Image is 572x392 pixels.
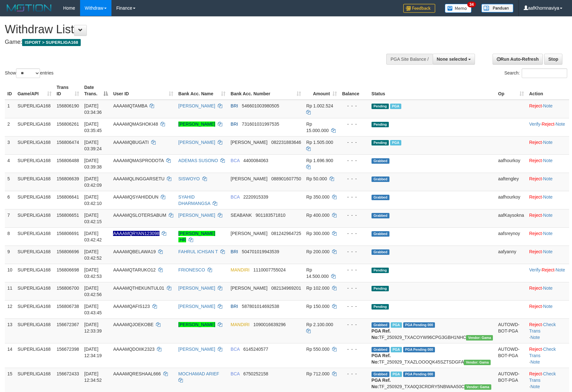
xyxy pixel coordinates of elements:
[530,384,540,389] a: Note
[57,249,79,254] span: 156806696
[57,371,79,376] span: 156672433
[543,213,553,218] a: Note
[543,231,553,236] a: Note
[445,4,472,13] img: Button%20Memo.svg
[178,267,205,272] a: FRIONESCO
[178,304,215,309] a: [PERSON_NAME]
[306,231,329,236] span: Rp 300.000
[390,140,401,145] span: Marked by aafandaneth
[271,286,301,291] span: Copy 082134969201 to clipboard
[306,286,329,291] span: Rp 102.000
[5,300,15,318] td: 12
[242,249,279,254] span: Copy 504701019943539 to clipboard
[84,304,102,315] span: [DATE] 03:43:45
[57,213,79,218] span: 156806651
[231,103,238,108] span: BRI
[529,322,556,333] a: Check Trans
[84,122,102,133] span: [DATE] 03:35:45
[403,347,435,352] span: PGA Pending
[306,103,333,108] span: Rp 1.002.524
[82,82,110,100] th: Date Trans.: activate to sort column descending
[403,4,435,13] img: Feedback.jpg
[178,286,215,291] a: [PERSON_NAME]
[342,303,366,310] div: - - -
[466,335,493,341] span: Vendor URL: https://trx31.1velocity.biz
[242,122,279,127] span: Copy 731601031997535 to clipboard
[5,227,15,246] td: 8
[527,191,569,209] td: ·
[231,267,249,272] span: MANDIRI
[113,122,158,127] span: AAAAMQMASHOKI48
[342,103,366,109] div: - - -
[342,267,366,273] div: - - -
[15,191,54,209] td: SUPERLIGA168
[527,343,569,368] td: · ·
[15,282,54,300] td: SUPERLIGA168
[16,68,40,78] select: Showentries
[113,231,159,236] span: Nama rekening ada tanda titik/strip, harap diedit
[306,194,329,200] span: Rp 350.000
[22,39,81,46] span: ISPORT > SUPERLIGA168
[556,267,565,272] a: Note
[529,249,542,254] a: Reject
[529,176,542,181] a: Reject
[5,191,15,209] td: 6
[5,154,15,173] td: 4
[113,103,147,108] span: AAAAMQTAMBA
[306,347,329,352] span: Rp 550.000
[527,246,569,264] td: ·
[529,322,542,327] a: Reject
[527,318,569,343] td: · ·
[113,371,161,376] span: AAAAMQRESHAAL666
[113,194,158,200] span: AAAAMQSYAHIDDUN
[372,104,389,109] span: Pending
[5,82,15,100] th: ID
[113,158,164,163] span: AAAAMQMASPRODOTA
[178,140,215,145] a: [PERSON_NAME]
[342,371,366,377] div: - - -
[386,54,432,65] div: PGA Site Balance /
[342,248,366,255] div: - - -
[306,249,329,254] span: Rp 200.000
[542,267,554,272] a: Reject
[306,213,329,218] span: Rp 400.000
[527,82,569,100] th: Action
[529,304,542,309] a: Reject
[57,322,79,327] span: 156672367
[306,322,333,327] span: Rp 2.100.000
[527,173,569,191] td: ·
[84,267,102,279] span: [DATE] 03:42:53
[391,322,402,328] span: Marked by aafsengchandara
[84,347,102,358] span: [DATE] 12:34:19
[5,318,15,343] td: 13
[15,343,54,368] td: SUPERLIGA168
[529,347,542,352] a: Reject
[372,195,389,200] span: Grabbed
[15,300,54,318] td: SUPERLIGA168
[84,286,102,297] span: [DATE] 03:42:56
[271,140,301,145] span: Copy 082231883646 to clipboard
[178,213,215,218] a: [PERSON_NAME]
[529,213,542,218] a: Reject
[391,372,402,377] span: Marked by aafsoycanthlai
[556,122,565,127] a: Note
[495,343,527,368] td: AUTOWD-BOT-PGA
[372,176,389,182] span: Grabbed
[369,343,495,368] td: TF_250929_TXAZLOOOQK45SZTSDGFA
[231,213,252,218] span: SEABANK
[178,103,215,108] a: [PERSON_NAME]
[372,213,389,218] span: Grabbed
[242,103,279,108] span: Copy 546601003980505 to clipboard
[253,322,286,327] span: Copy 1090016639296 to clipboard
[342,230,366,237] div: - - -
[527,118,569,136] td: · ·
[495,191,527,209] td: aafhourkoy
[342,346,366,352] div: - - -
[84,371,102,383] span: [DATE] 12:34:52
[15,82,54,100] th: Game/API: activate to sort column ascending
[113,249,156,254] span: AAAAMQBELAWA19
[5,68,53,78] label: Show entries
[57,267,79,272] span: 156806698
[495,227,527,246] td: aafsreynoy
[372,140,389,145] span: Pending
